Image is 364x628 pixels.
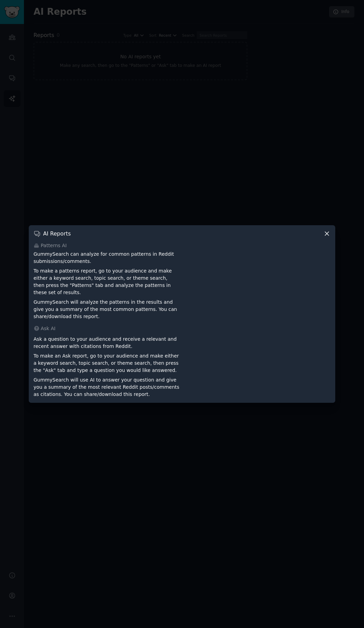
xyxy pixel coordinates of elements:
[34,376,180,398] p: GummySearch will use AI to answer your question and give you a summary of the most relevant Reddi...
[34,336,180,350] p: Ask a question to your audience and receive a relevant and recent answer with citations from Reddit.
[184,251,330,312] iframe: YouTube video player
[34,267,180,296] p: To make a patterns report, go to your audience and make either a keyword search, topic search, or...
[34,325,330,332] div: Ask AI
[34,251,180,265] p: GummySearch can analyze for common patterns in Reddit submissions/comments.
[34,352,180,374] p: To make an Ask report, go to your audience and make either a keyword search, topic search, or the...
[34,242,330,249] div: Patterns AI
[43,230,71,237] h3: AI Reports
[34,299,180,320] p: GummySearch will analyze the patterns in the results and give you a summary of the most common pa...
